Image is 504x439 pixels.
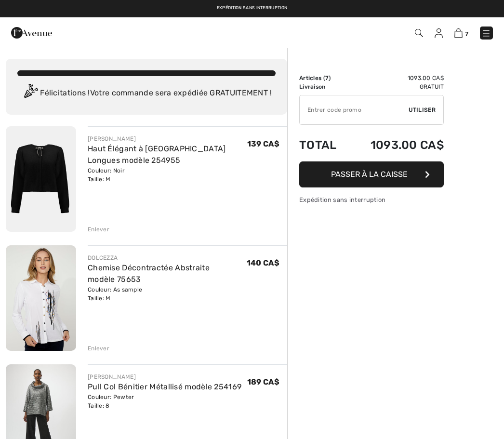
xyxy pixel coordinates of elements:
[299,129,348,161] td: Total
[299,195,444,204] div: Expédition sans interruption
[454,27,468,39] a: 7
[300,95,409,124] input: Code promo
[409,106,436,114] span: Utiliser
[88,253,247,262] div: DOLCEZZA
[88,382,241,391] a: Pull Col Bénitier Métallisé modèle 254169
[17,84,276,103] div: Félicitations ! Votre commande sera expédiée GRATUITEMENT !
[247,258,279,267] span: 140 CA$
[415,29,423,37] img: Recherche
[454,28,463,38] img: Panier d'achat
[348,129,444,161] td: 1093.00 CA$
[435,28,443,38] img: Mes infos
[348,74,444,82] td: 1093.00 CA$
[481,28,491,38] img: Menu
[465,30,468,38] span: 7
[247,139,279,148] span: 139 CA$
[88,344,109,353] div: Enlever
[88,166,247,184] div: Couleur: Noir Taille: M
[88,285,247,303] div: Couleur: As sample Taille: M
[299,74,348,82] td: Articles ( )
[11,27,52,37] a: 1ère Avenue
[21,84,40,103] img: Congratulation2.svg
[88,372,241,381] div: [PERSON_NAME]
[247,377,279,386] span: 189 CA$
[88,134,247,143] div: [PERSON_NAME]
[88,225,109,234] div: Enlever
[299,82,348,91] td: Livraison
[325,75,329,81] span: 7
[331,170,408,179] span: Passer à la caisse
[6,126,76,232] img: Haut Élégant à Manches Longues modèle 254955
[11,23,52,42] img: 1ère Avenue
[6,245,76,351] img: Chemise Décontractée Abstraite modèle 75653
[348,82,444,91] td: Gratuit
[88,393,241,410] div: Couleur: Pewter Taille: 8
[299,161,444,187] button: Passer à la caisse
[88,263,210,284] a: Chemise Décontractée Abstraite modèle 75653
[88,144,226,165] a: Haut Élégant à [GEOGRAPHIC_DATA] Longues modèle 254955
